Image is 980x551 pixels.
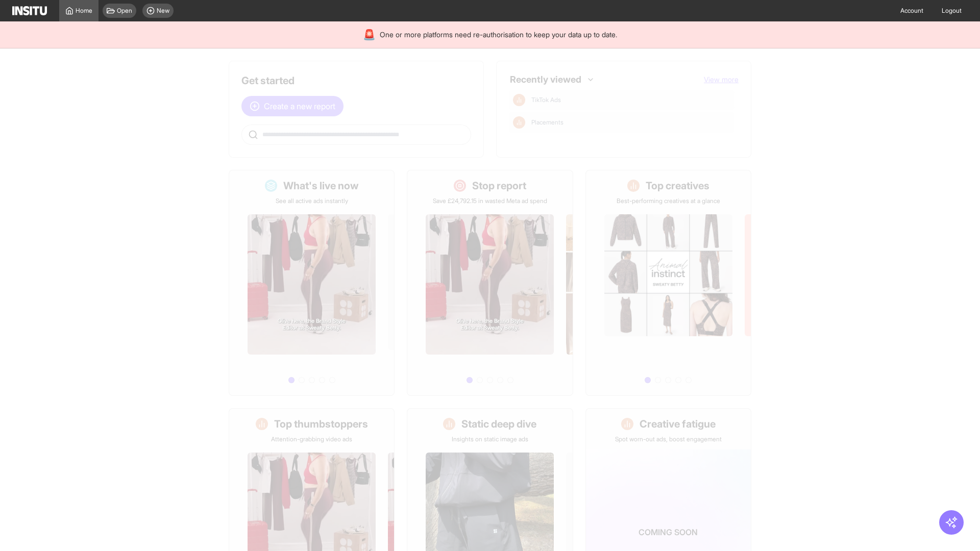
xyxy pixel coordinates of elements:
span: Open [117,7,132,15]
span: Home [76,7,92,15]
span: One or more platforms need re-authorisation to keep your data up to date. [380,30,617,40]
img: Logo [12,6,47,15]
div: 🚨 [363,28,376,42]
span: New [157,7,169,15]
